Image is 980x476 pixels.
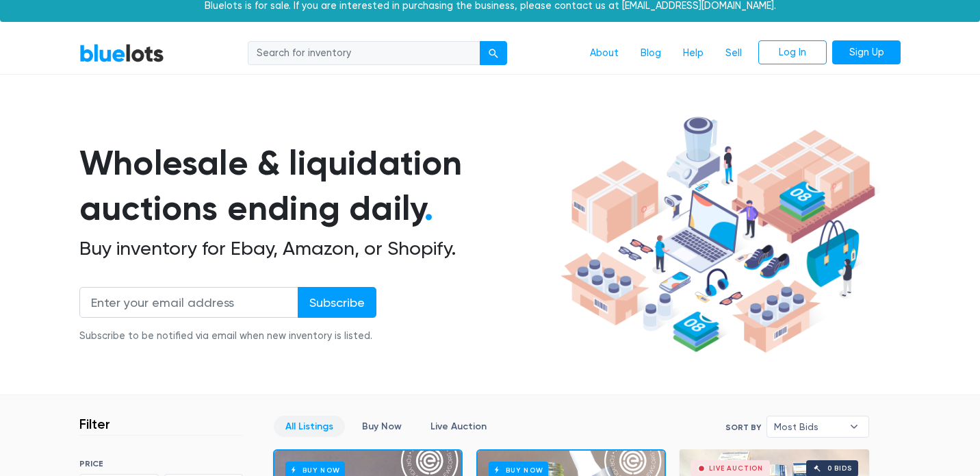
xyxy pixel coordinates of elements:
h1: Wholesale & liquidation auctions ending daily [79,140,556,231]
div: Subscribe to be notified via email when new inventory is listed. [79,329,376,344]
input: Enter your email address [79,287,298,318]
input: Subscribe [298,287,376,318]
a: Help [672,40,714,66]
span: . [424,188,433,229]
h2: Buy inventory for Ebay, Amazon, or Shopify. [79,237,556,260]
b: ▾ [840,416,868,437]
a: Sign Up [832,40,901,65]
label: Sort By [725,421,761,434]
img: hero-ee84e7d0318cb26816c560f6b4441b76977f77a177738b4e94f68c95b2b83dbb.png [556,110,880,360]
a: BlueLots [79,43,164,63]
input: Search for inventory [248,41,480,66]
a: Blog [630,40,672,66]
a: Log In [758,40,827,65]
a: Live Auction [419,416,498,437]
span: Most Bids [774,416,842,437]
div: 0 bids [827,465,852,472]
h3: Filter [79,416,110,432]
a: All Listings [274,416,345,437]
a: About [579,40,630,66]
a: Buy Now [350,416,413,437]
div: Live Auction [709,465,763,472]
h6: PRICE [79,459,243,468]
a: Sell [714,40,753,66]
